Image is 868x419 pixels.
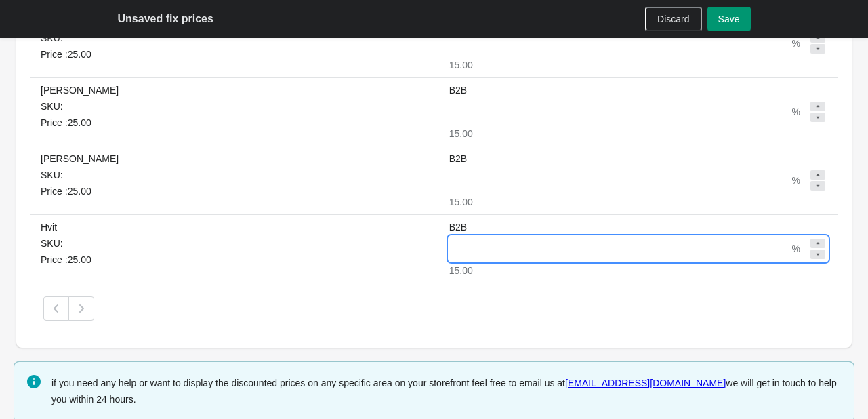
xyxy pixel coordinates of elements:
label: B2B [449,83,467,97]
span: 15.00 [449,265,473,276]
div: Price : 25.00 [41,253,428,266]
div: Price : 25.00 [41,116,428,129]
label: B2B [449,220,467,234]
span: Save [718,14,740,24]
div: SKU: [41,31,428,45]
span: 15.00 [449,60,473,71]
div: if you need any help or want to display the discounted prices on any specific area on your storef... [51,374,841,409]
div: SKU: [41,100,428,113]
a: [EMAIL_ADDRESS][DOMAIN_NAME] [565,378,726,388]
label: B2B [449,152,467,165]
div: Hvit [41,220,428,234]
div: Price : 25.00 [41,47,428,61]
div: % [792,172,800,188]
nav: Pagination [43,296,94,321]
div: [PERSON_NAME] [41,152,428,165]
div: SKU: [41,168,428,182]
div: SKU: [41,237,428,250]
div: % [792,35,800,52]
span: 15.00 [449,128,473,139]
span: 15.00 [449,197,473,207]
div: % [792,104,800,120]
div: [PERSON_NAME] [41,83,428,97]
div: % [792,241,800,257]
h2: Unsaved fix prices [118,11,213,27]
button: Save [707,7,751,31]
button: Discard [645,7,701,31]
span: Discard [657,14,689,24]
div: Price : 25.00 [41,184,428,198]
